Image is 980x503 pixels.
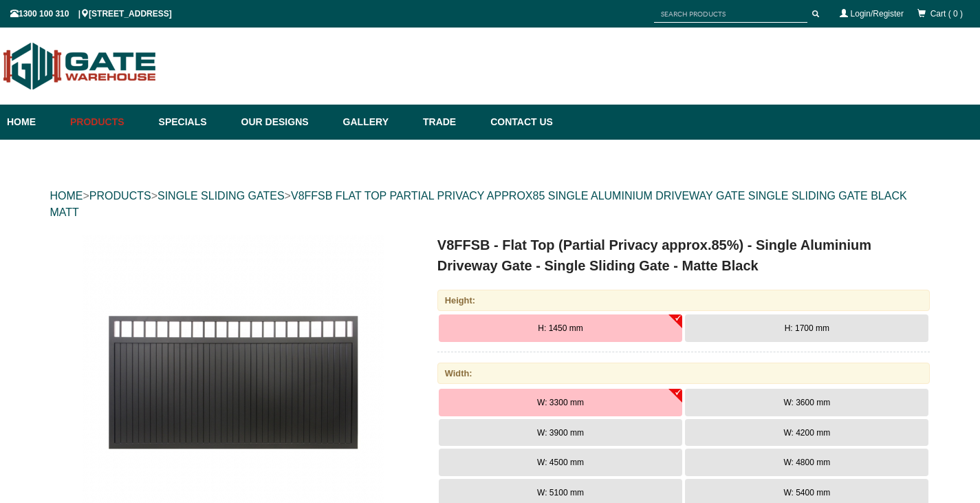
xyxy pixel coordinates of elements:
span: W: 5400 mm [783,488,830,497]
span: W: 3900 mm [537,428,584,438]
a: V8FFSB FLAT TOP PARTIAL PRIVACY APPROX85 SINGLE ALUMINIUM DRIVEWAY GATE SINGLE SLIDING GATE BLACK... [50,190,907,218]
button: W: 3300 mm [439,389,682,416]
button: W: 4200 mm [685,419,928,447]
a: Our Designs [235,105,336,140]
span: Cart ( 0 ) [930,9,963,19]
button: H: 1700 mm [685,314,928,342]
span: W: 4200 mm [783,428,830,438]
a: Contact Us [483,105,553,140]
a: Home [7,105,63,140]
a: Specials [152,105,235,140]
span: H: 1450 mm [538,323,582,333]
span: W: 4500 mm [537,458,584,467]
a: Products [63,105,152,140]
a: Gallery [336,105,416,140]
span: 1300 100 310 | [STREET_ADDRESS] [10,9,172,19]
button: W: 4500 mm [439,449,682,476]
button: W: 4800 mm [685,449,928,476]
h1: V8FFSB - Flat Top (Partial Privacy approx.85%) - Single Aluminium Driveway Gate - Single Sliding ... [437,235,930,276]
div: Width: [437,363,930,384]
span: W: 4800 mm [783,458,830,467]
span: W: 3300 mm [537,398,584,407]
a: Login/Register [851,9,904,19]
span: W: 5100 mm [537,488,584,497]
div: > > > [50,174,930,235]
span: H: 1700 mm [785,323,829,333]
button: W: 3900 mm [439,419,682,447]
a: PRODUCTS [89,190,151,202]
a: Trade [416,105,483,140]
input: SEARCH PRODUCTS [654,6,807,23]
span: W: 3600 mm [783,398,830,407]
button: W: 3600 mm [685,389,928,416]
button: H: 1450 mm [439,314,682,342]
a: HOME [50,190,83,202]
div: Height: [437,290,930,311]
a: SINGLE SLIDING GATES [157,190,285,202]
